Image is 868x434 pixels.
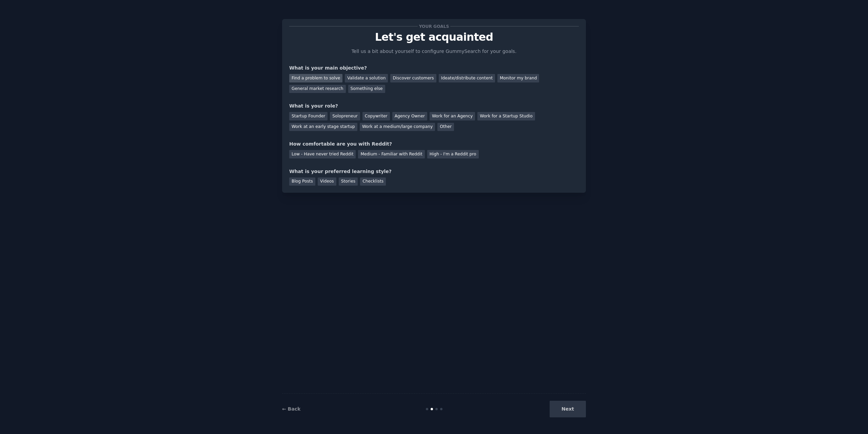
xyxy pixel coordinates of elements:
div: Work at an early stage startup [289,123,357,131]
p: Tell us a bit about yourself to configure GummySearch for your goals. [349,48,519,55]
div: Something else [348,85,385,93]
div: Work for an Agency [430,112,475,120]
div: Medium - Familiar with Reddit [358,150,425,158]
div: General market research [289,85,346,93]
div: What is your preferred learning style? [289,168,579,175]
div: High - I'm a Reddit pro [427,150,479,158]
div: Videos [318,177,336,186]
div: Stories [339,177,358,186]
div: Validate a solution [345,74,388,82]
div: Work for a Startup Studio [477,112,535,120]
div: What is your role? [289,102,579,110]
div: Agency Owner [392,112,427,120]
div: Blog Posts [289,177,315,186]
div: Find a problem to solve [289,74,342,82]
div: Checklists [360,177,386,186]
div: Work at a medium/large company [360,123,435,131]
p: Let's get acquainted [289,31,579,43]
div: Discover customers [390,74,436,82]
div: Solopreneur [330,112,360,120]
div: Copywriter [362,112,390,120]
div: What is your main objective? [289,64,579,72]
div: Monitor my brand [497,74,539,82]
div: Other [437,123,454,131]
div: Ideate/distribute content [439,74,495,82]
div: Startup Founder [289,112,328,120]
span: Your goals [418,23,450,30]
a: ← Back [282,406,300,412]
div: Low - Have never tried Reddit [289,150,356,158]
div: How comfortable are you with Reddit? [289,140,579,148]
